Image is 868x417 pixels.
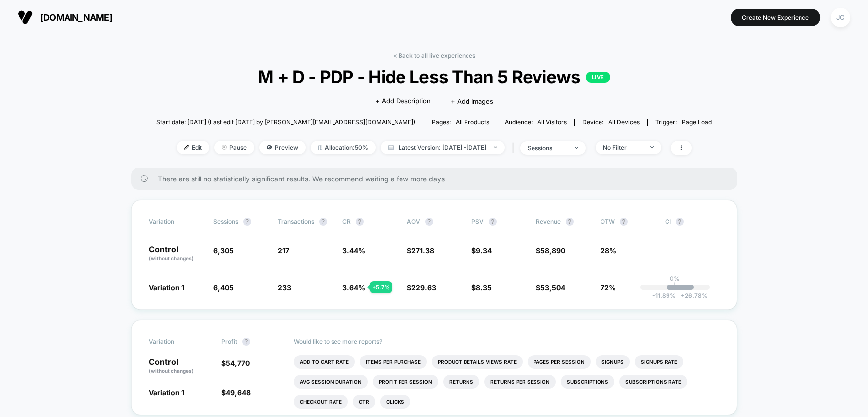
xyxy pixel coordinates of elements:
[342,283,365,292] span: 3.64 %
[184,66,684,87] span: M + D - PDP - Hide Less Than 5 Reviews
[561,375,614,389] li: Subscriptions
[471,283,492,292] span: $
[489,218,497,226] button: ?
[226,388,251,397] span: 49,648
[259,141,306,154] span: Preview
[432,355,523,369] li: Product Details Views Rate
[505,119,567,126] div: Audience:
[149,338,203,346] span: Variation
[393,52,475,59] a: < Back to all live experiences
[407,218,420,225] span: AOV
[828,7,853,28] button: JC
[608,119,640,126] span: all devices
[407,246,434,255] span: $
[388,145,394,150] img: calendar
[294,355,355,369] li: Add To Cart Rate
[149,283,184,292] span: Variation 1
[360,355,427,369] li: Items Per Purchase
[149,255,194,261] span: (without changes)
[540,283,565,292] span: 53,504
[601,218,655,226] span: OTW
[456,119,489,126] span: all products
[375,96,431,106] span: + Add Description
[278,246,289,255] span: 217
[674,282,676,290] p: |
[528,355,591,369] li: Pages Per Session
[510,141,520,155] span: |
[213,218,238,225] span: Sessions
[471,246,492,255] span: $
[425,218,433,226] button: ?
[528,144,567,152] div: sessions
[831,8,850,27] div: JC
[373,375,438,389] li: Profit Per Session
[620,218,628,226] button: ?
[682,119,712,126] span: Page Load
[411,246,434,255] span: 271.38
[665,218,720,226] span: CI
[586,72,610,83] p: LIVE
[652,292,676,299] span: -11.89 %
[370,281,392,293] div: + 5.7 %
[311,141,376,154] span: Allocation: 50%
[540,246,565,255] span: 58,890
[537,119,567,126] span: All Visitors
[222,145,227,150] img: end
[342,218,351,225] span: CR
[411,283,436,292] span: 229.63
[407,283,436,292] span: $
[432,119,489,126] div: Pages:
[15,9,115,25] button: [DOMAIN_NAME]
[536,283,565,292] span: $
[149,218,203,226] span: Variation
[213,246,234,255] span: 6,305
[676,292,708,299] span: 26.78 %
[149,388,184,397] span: Variation 1
[670,275,680,282] p: 0%
[451,97,493,105] span: + Add Images
[149,368,194,374] span: (without changes)
[494,146,497,148] img: end
[601,283,616,292] span: 72%
[603,144,643,151] div: No Filter
[665,248,720,262] span: ---
[40,12,112,23] span: [DOMAIN_NAME]
[484,375,556,389] li: Returns Per Session
[214,141,254,154] span: Pause
[18,10,33,25] img: Visually logo
[213,283,234,292] span: 6,405
[635,355,683,369] li: Signups Rate
[731,9,820,26] button: Create New Experience
[221,359,250,367] span: $
[676,218,684,226] button: ?
[601,246,616,255] span: 28%
[319,218,327,226] button: ?
[221,338,237,345] span: Profit
[574,119,647,126] span: Device:
[476,283,492,292] span: 8.35
[681,292,685,299] span: +
[342,246,365,255] span: 3.44 %
[226,359,250,367] span: 54,770
[655,119,712,126] div: Trigger:
[619,375,687,389] li: Subscriptions Rate
[184,145,189,150] img: edit
[476,246,492,255] span: 9.34
[243,218,251,226] button: ?
[242,338,250,346] button: ?
[156,119,415,126] span: Start date: [DATE] (Last edit [DATE] by [PERSON_NAME][EMAIL_ADDRESS][DOMAIN_NAME])
[294,338,720,345] p: Would like to see more reports?
[443,375,479,389] li: Returns
[566,218,574,226] button: ?
[294,395,348,409] li: Checkout Rate
[353,395,375,409] li: Ctr
[536,246,565,255] span: $
[177,141,209,154] span: Edit
[650,146,654,148] img: end
[318,145,322,150] img: rebalance
[278,283,291,292] span: 233
[221,388,251,397] span: $
[294,375,368,389] li: Avg Session Duration
[278,218,314,225] span: Transactions
[158,175,718,183] span: There are still no statistically significant results. We recommend waiting a few more days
